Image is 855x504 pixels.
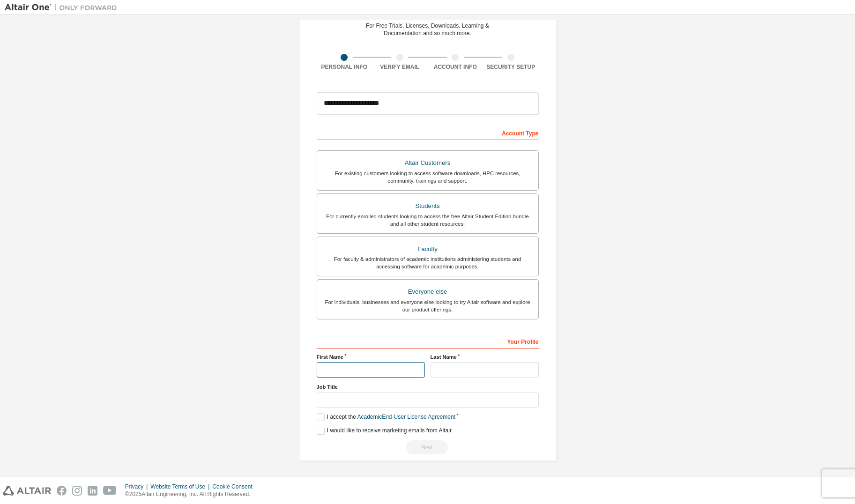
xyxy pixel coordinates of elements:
div: Personal Info [317,63,372,71]
img: altair_logo.svg [3,486,51,496]
label: I accept the [317,413,455,421]
div: Faculty [323,243,533,256]
div: For individuals, businesses and everyone else looking to try Altair software and explore our prod... [323,298,533,313]
label: Job Title [317,383,539,391]
div: Read and acccept EULA to continue [317,440,539,454]
img: Altair One [5,3,122,12]
div: For existing customers looking to access software downloads, HPC resources, community, trainings ... [323,170,533,185]
img: linkedin.svg [88,486,97,496]
div: Everyone else [323,285,533,298]
div: Your Profile [317,334,539,348]
label: First Name [317,353,425,361]
div: Account Type [317,125,539,140]
div: Privacy [125,483,150,490]
div: Website Terms of Use [150,483,212,490]
div: Cookie Consent [212,483,258,490]
div: Altair Customers [323,156,533,170]
img: instagram.svg [72,486,82,496]
div: For Free Trials, Licenses, Downloads, Learning & Documentation and so much more. [366,22,489,37]
div: Students [323,200,533,213]
div: Verify Email [372,63,428,71]
div: For currently enrolled students looking to access the free Altair Student Edition bundle and all ... [323,213,533,228]
img: facebook.svg [57,486,67,496]
label: I would like to receive marketing emails from Altair [317,427,452,435]
div: Account Info [428,63,483,71]
a: Academic End-User License Agreement [357,414,455,420]
div: For faculty & administrators of academic institutions administering students and accessing softwa... [323,255,533,270]
p: © 2025 Altair Engineering, Inc. All Rights Reserved. [125,490,258,498]
img: youtube.svg [103,486,117,496]
div: Security Setup [483,63,539,71]
label: Last Name [431,353,539,361]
